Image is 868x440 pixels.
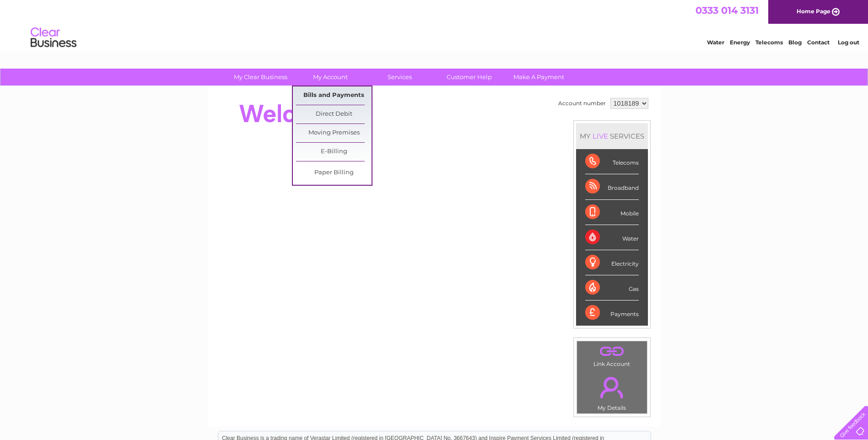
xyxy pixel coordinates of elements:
[585,300,639,325] div: Payments
[695,5,759,16] a: 0333 014 3131
[296,105,372,123] a: Direct Debit
[807,39,830,46] a: Contact
[556,96,608,111] td: Account number
[755,39,783,46] a: Telecoms
[292,69,368,86] a: My Account
[730,39,750,46] a: Energy
[585,200,639,225] div: Mobile
[296,124,372,142] a: Moving Premises
[576,123,648,149] div: MY SERVICES
[223,69,298,86] a: My Clear Business
[577,341,647,370] td: Link Account
[788,39,802,46] a: Blog
[707,39,724,46] a: Water
[296,86,372,105] a: Bills and Payments
[579,371,645,403] a: .
[296,143,372,161] a: E-Billing
[218,5,651,44] div: Clear Business is a trading name of Verastar Limited (registered in [GEOGRAPHIC_DATA] No. 3667643...
[838,39,859,46] a: Log out
[296,164,372,182] a: Paper Billing
[585,225,639,250] div: Water
[362,69,437,86] a: Services
[501,69,577,86] a: Make A Payment
[431,69,507,86] a: Customer Help
[579,343,645,360] a: .
[577,369,647,414] td: My Details
[585,275,639,300] div: Gas
[30,24,77,52] img: logo.png
[585,149,639,174] div: Telecoms
[585,250,639,275] div: Electricity
[591,132,610,140] div: LIVE
[585,174,639,199] div: Broadband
